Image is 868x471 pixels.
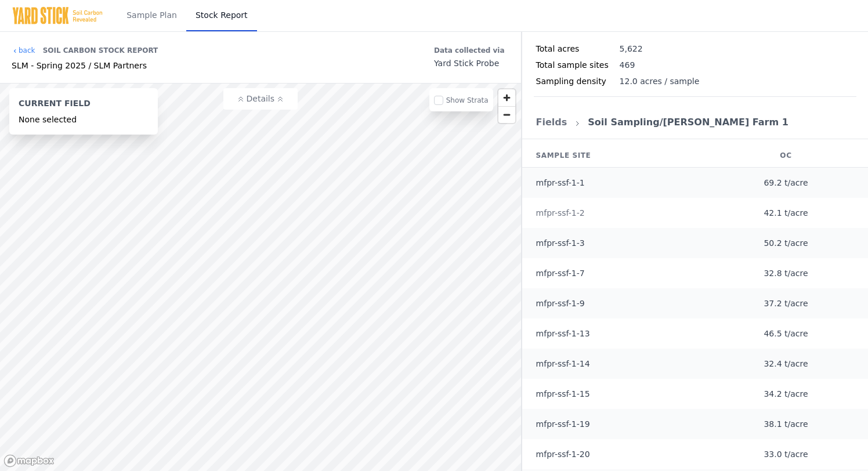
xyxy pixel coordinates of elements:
[498,106,515,123] button: Zoom out
[536,59,620,71] div: Total sample sites
[704,318,868,349] td: 46.5 t/acre
[223,88,298,110] button: Details
[536,419,590,429] a: mfpr-ssf-1-19
[704,228,868,258] td: 50.2 t/acre
[704,168,868,198] td: 69.2 t/acre
[536,450,590,459] a: mfpr-ssf-1-20
[704,349,868,379] td: 32.4 t/acre
[620,59,635,71] div: 469
[498,107,515,123] span: Zoom out
[12,6,103,25] img: Yard Stick Logo
[536,299,585,308] a: mfpr-ssf-1-9
[536,269,585,278] a: mfpr-ssf-1-7
[536,359,590,368] a: mfpr-ssf-1-14
[536,208,585,218] a: mfpr-ssf-1-2
[12,46,35,55] a: back
[536,178,585,187] a: mfpr-ssf-1-1
[704,439,868,469] td: 33.0 t/acre
[19,97,149,114] div: Current Field
[446,96,489,104] label: Show Strata
[19,114,149,125] div: None selected
[434,44,505,57] div: Data collected via
[704,144,868,168] th: OC
[704,198,868,228] td: 42.1 t/acre
[536,117,567,128] a: Fields
[3,454,55,468] a: Mapbox logo
[704,379,868,409] td: 34.2 t/acre
[620,75,700,87] div: 12.0 acres / sample
[704,288,868,318] td: 37.2 t/acre
[12,60,158,71] div: SLM - Spring 2025 / SLM Partners
[620,43,643,55] div: 5,622
[43,41,158,60] div: Soil Carbon Stock Report
[704,258,868,288] td: 32.8 t/acre
[536,75,620,87] div: Sampling density
[536,389,590,398] a: mfpr-ssf-1-15
[434,57,505,69] div: Yard Stick Probe
[536,238,585,248] a: mfpr-ssf-1-3
[536,43,620,55] div: Total acres
[704,409,868,439] td: 38.1 t/acre
[536,329,590,338] a: mfpr-ssf-1-13
[498,89,515,106] button: Zoom in
[588,115,789,129] div: Soil Sampling/[PERSON_NAME] Farm 1
[522,144,704,168] th: Sample Site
